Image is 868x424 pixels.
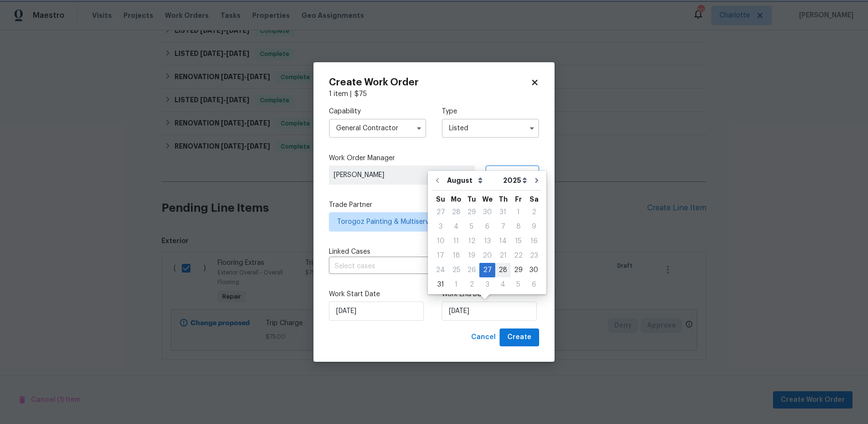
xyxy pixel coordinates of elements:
[479,248,495,263] div: Wed Aug 20 2025
[495,219,511,234] div: Thu Aug 07 2025
[526,234,542,248] div: 16
[479,220,495,233] div: 6
[507,331,531,343] span: Create
[464,219,479,234] div: Tue Aug 05 2025
[495,234,511,248] div: 14
[479,263,495,277] div: 27
[354,91,367,97] span: $ 75
[526,263,542,277] div: Sat Aug 30 2025
[511,277,526,292] div: Fri Sep 05 2025
[479,219,495,234] div: Wed Aug 06 2025
[495,234,511,248] div: Thu Aug 14 2025
[442,107,539,116] label: Type
[329,153,539,163] label: Work Order Manager
[329,259,512,274] input: Select cases
[500,328,539,346] button: Create
[430,171,445,190] button: Go to previous month
[495,263,511,277] div: Thu Aug 28 2025
[495,248,511,263] div: Thu Aug 21 2025
[413,123,425,134] button: Show options
[479,234,495,248] div: 13
[511,220,526,233] div: 8
[329,247,370,257] span: Linked Cases
[448,205,464,219] div: Mon Jul 28 2025
[495,263,511,277] div: 28
[526,205,542,219] div: 2
[329,119,426,138] input: Select...
[467,328,500,346] button: Cancel
[329,78,530,87] h2: Create Work Order
[448,248,464,263] div: Mon Aug 18 2025
[448,220,464,233] div: 4
[511,249,526,262] div: 22
[479,263,495,277] div: Wed Aug 27 2025
[433,248,448,263] div: Sun Aug 17 2025
[433,278,448,291] div: 31
[526,219,542,234] div: Sat Aug 09 2025
[511,234,526,248] div: 15
[433,277,448,292] div: Sun Aug 31 2025
[448,278,464,291] div: 1
[464,249,479,262] div: 19
[495,205,511,219] div: Thu Jul 31 2025
[511,278,526,291] div: 5
[442,301,537,321] input: M/D/YYYY
[448,263,464,277] div: 25
[479,205,495,219] div: Wed Jul 30 2025
[526,123,538,134] button: Show options
[511,205,526,219] div: Fri Aug 01 2025
[511,263,526,277] div: Fri Aug 29 2025
[464,277,479,292] div: Tue Sep 02 2025
[329,301,424,321] input: M/D/YYYY
[479,249,495,262] div: 20
[495,277,511,292] div: Thu Sep 04 2025
[448,277,464,292] div: Mon Sep 01 2025
[464,263,479,277] div: Tue Aug 26 2025
[464,205,479,219] div: 29
[337,217,517,227] span: Torogoz Painting & Multiservices LLC - CLT
[433,263,448,277] div: 24
[529,171,544,190] button: Go to next month
[479,277,495,292] div: Wed Sep 03 2025
[433,249,448,262] div: 17
[526,248,542,263] div: Sat Aug 23 2025
[445,173,501,188] select: Month
[329,89,539,99] div: 1 item |
[436,196,445,203] abbr: Sunday
[464,205,479,219] div: Tue Jul 29 2025
[433,205,448,219] div: Sun Jul 27 2025
[471,331,496,343] span: Cancel
[495,278,511,291] div: 4
[448,249,464,262] div: 18
[433,263,448,277] div: Sun Aug 24 2025
[329,200,539,210] label: Trade Partner
[482,196,493,203] abbr: Wednesday
[511,248,526,263] div: Fri Aug 22 2025
[448,234,464,248] div: Mon Aug 11 2025
[511,219,526,234] div: Fri Aug 08 2025
[448,234,464,248] div: 11
[451,196,461,203] abbr: Monday
[433,220,448,233] div: 3
[499,196,508,203] abbr: Thursday
[442,289,539,299] label: Work End Date
[334,170,470,180] span: [PERSON_NAME]
[433,234,448,248] div: 10
[464,234,479,248] div: 12
[467,196,476,203] abbr: Tuesday
[464,278,479,291] div: 2
[442,119,539,138] input: Select...
[464,248,479,263] div: Tue Aug 19 2025
[526,205,542,219] div: Sat Aug 02 2025
[448,263,464,277] div: Mon Aug 25 2025
[526,220,542,233] div: 9
[433,205,448,219] div: 27
[501,173,529,188] select: Year
[495,220,511,233] div: 7
[526,249,542,262] div: 23
[448,205,464,219] div: 28
[433,219,448,234] div: Sun Aug 03 2025
[329,289,426,299] label: Work Start Date
[511,263,526,277] div: 29
[479,205,495,219] div: 30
